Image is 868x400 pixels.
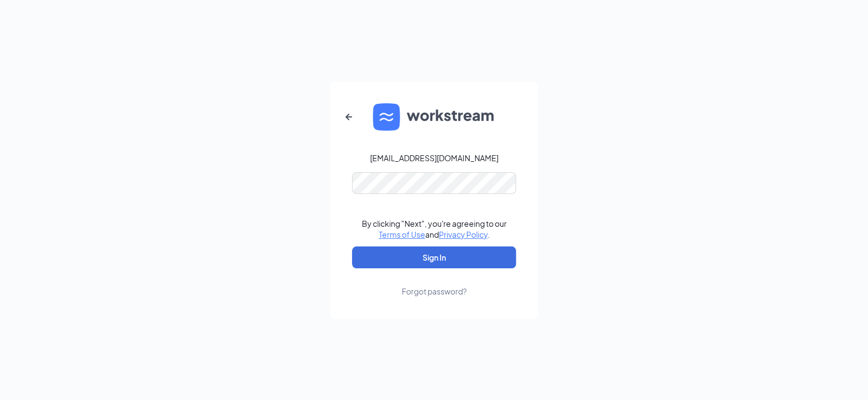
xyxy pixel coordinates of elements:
[342,110,355,123] svg: ArrowLeftNew
[352,246,516,268] button: Sign In
[379,230,425,239] a: Terms of Use
[402,268,467,297] a: Forgot password?
[439,230,488,239] a: Privacy Policy
[336,104,362,130] button: ArrowLeftNew
[370,152,498,163] div: [EMAIL_ADDRESS][DOMAIN_NAME]
[373,103,495,131] img: WS logo and Workstream text
[402,286,467,297] div: Forgot password?
[362,218,507,240] div: By clicking "Next", you're agreeing to our and .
